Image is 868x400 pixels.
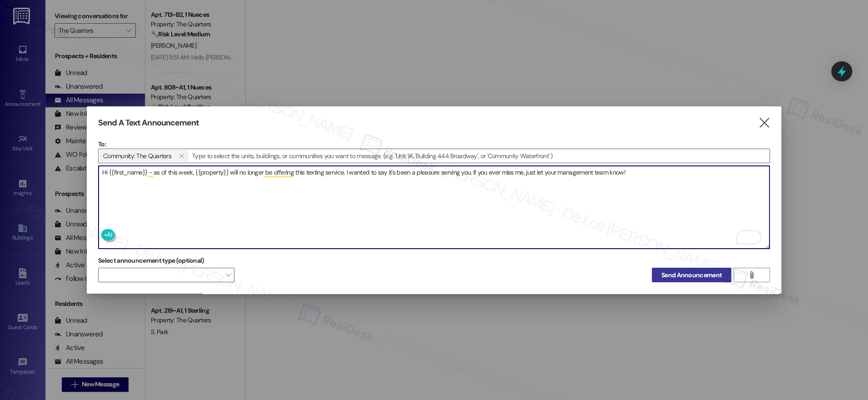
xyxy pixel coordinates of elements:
span: Send Announcement [661,270,722,280]
button: Community: The Quarters [175,150,188,162]
p: To: [98,140,770,149]
h3: Send A Text Announcement [98,118,199,128]
i:  [179,152,184,160]
input: Type to select the units, buildings, or communities you want to message. (e.g. 'Unit 1A', 'Buildi... [189,149,769,163]
div: To enrich screen reader interactions, please activate Accessibility in Grammarly extension settings [98,165,770,249]
i:  [748,271,755,279]
label: Select announcement type (optional) [98,254,204,268]
i:  [758,118,770,128]
button: Send Announcement [652,268,731,282]
span: Community: The Quarters [103,150,171,162]
textarea: To enrich screen reader interactions, please activate Accessibility in Grammarly extension settings [99,166,769,249]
